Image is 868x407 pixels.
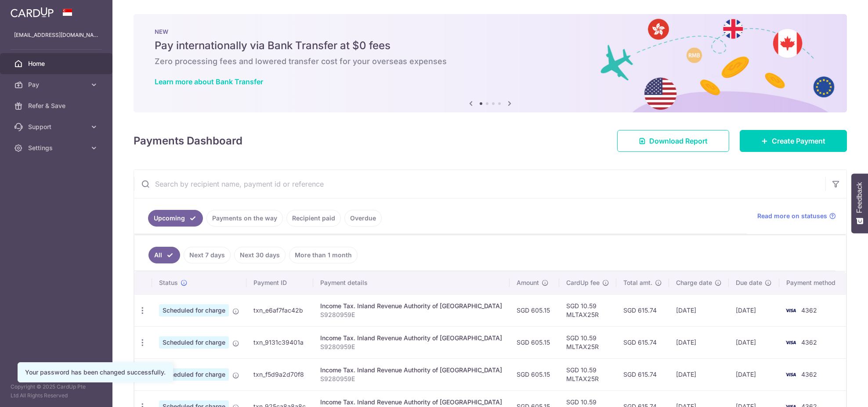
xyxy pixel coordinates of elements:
[757,212,827,220] span: Read more on statuses
[617,130,729,152] a: Download Report
[148,210,203,227] a: Upcoming
[782,337,799,348] img: Bank Card
[851,173,868,233] button: Feedback - Show survey
[159,304,229,317] span: Scheduled for charge
[320,342,503,351] p: S9280959E
[669,358,729,390] td: [DATE]
[28,101,86,110] span: Refer & Save
[134,170,825,198] input: Search by recipient name, payment id or reference
[25,368,166,377] div: Your password has been changed successfully.
[729,358,779,390] td: [DATE]
[286,210,341,227] a: Recipient paid
[28,144,86,152] span: Settings
[740,130,847,152] a: Create Payment
[159,336,229,349] span: Scheduled for charge
[623,278,652,287] span: Total amt.
[782,305,799,316] img: Bank Card
[559,294,616,326] td: SGD 10.59 MLTAX25R
[155,28,826,35] p: NEW
[155,77,263,86] a: Learn more about Bank Transfer
[134,133,242,149] h4: Payments Dashboard
[28,80,86,89] span: Pay
[649,136,708,146] span: Download Report
[559,358,616,390] td: SGD 10.59 MLTAX25R
[729,294,779,326] td: [DATE]
[206,210,283,227] a: Payments on the way
[159,278,178,287] span: Status
[801,371,817,378] span: 4362
[134,14,847,112] img: Bank transfer banner
[320,302,503,310] div: Income Tax. Inland Revenue Authority of [GEOGRAPHIC_DATA]
[559,326,616,358] td: SGD 10.59 MLTAX25R
[320,398,503,407] div: Income Tax. Inland Revenue Authority of [GEOGRAPHIC_DATA]
[155,56,826,67] h6: Zero processing fees and lowered transfer cost for your overseas expenses
[320,310,503,319] p: S9280959E
[566,278,600,287] span: CardUp fee
[779,271,846,294] th: Payment method
[28,59,86,68] span: Home
[510,358,559,390] td: SGD 605.15
[856,182,864,213] span: Feedback
[320,375,503,383] p: S9280959E
[148,247,180,263] a: All
[320,334,503,342] div: Income Tax. Inland Revenue Authority of [GEOGRAPHIC_DATA]
[28,122,86,131] span: Support
[801,306,817,314] span: 4362
[669,326,729,358] td: [DATE]
[757,212,836,220] a: Read more on statuses
[320,366,503,375] div: Income Tax. Inland Revenue Authority of [GEOGRAPHIC_DATA]
[184,247,231,263] a: Next 7 days
[14,31,98,40] p: [EMAIL_ADDRESS][DOMAIN_NAME]
[772,136,825,146] span: Create Payment
[246,358,313,390] td: txn_f5d9a2d70f8
[616,326,669,358] td: SGD 615.74
[246,326,313,358] td: txn_9131c39401a
[155,39,826,53] h5: Pay internationally via Bank Transfer at $0 fees
[736,278,762,287] span: Due date
[729,326,779,358] td: [DATE]
[801,339,817,346] span: 4362
[510,294,559,326] td: SGD 605.15
[246,271,313,294] th: Payment ID
[616,294,669,326] td: SGD 615.74
[313,271,510,294] th: Payment details
[234,247,286,263] a: Next 30 days
[246,294,313,326] td: txn_e6af7fac42b
[510,326,559,358] td: SGD 605.15
[159,368,229,381] span: Scheduled for charge
[676,278,712,287] span: Charge date
[782,369,799,380] img: Bank Card
[289,247,358,263] a: More than 1 month
[11,7,54,18] img: CardUp
[616,358,669,390] td: SGD 615.74
[517,278,539,287] span: Amount
[669,294,729,326] td: [DATE]
[344,210,382,227] a: Overdue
